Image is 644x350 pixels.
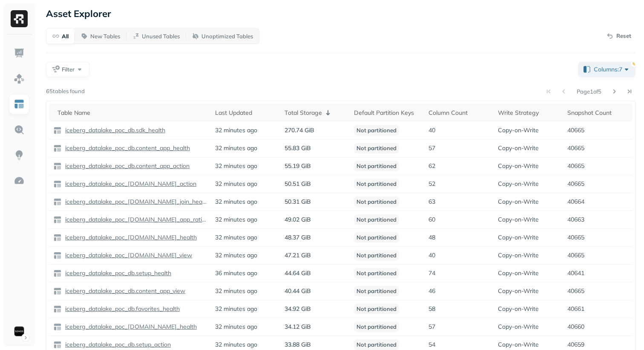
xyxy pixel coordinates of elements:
img: Assets [14,73,25,84]
p: 40 [428,251,489,259]
button: Filter [46,62,89,77]
p: 48.37 GiB [285,233,311,242]
p: 55.83 GiB [285,144,311,152]
p: Not partitioned [354,286,399,296]
p: iceberg_datalake_poc_db.setup_action [63,341,171,349]
div: Table Name [57,109,207,117]
p: 32 minutes ago [215,180,257,188]
p: Asset Explorer [46,8,111,20]
a: iceberg_datalake_poc_db.sdk_health [62,126,165,134]
p: iceberg_datalake_poc_db.favorites_health [63,305,180,313]
p: 50.51 GiB [285,180,311,188]
p: 32 minutes ago [215,305,257,313]
a: iceberg_datalake_poc_[DOMAIN_NAME]_health [62,323,197,331]
div: Default Partition Keys [354,109,420,117]
img: table [53,269,62,278]
a: iceberg_datalake_poc_[DOMAIN_NAME]_view [62,251,192,259]
p: 32 minutes ago [215,233,257,242]
p: 32 minutes ago [215,198,257,206]
p: Copy-on-Write [498,305,539,313]
p: 34.92 GiB [285,305,311,313]
p: 52 [428,180,489,188]
button: Columns:7 [578,62,635,77]
span: Columns: 7 [594,65,631,74]
p: 40659 [567,341,628,349]
p: Unoptimized Tables [201,32,253,40]
p: 40 [428,126,489,134]
p: 32 minutes ago [215,126,257,134]
p: 32 minutes ago [215,251,257,259]
p: 48 [428,233,489,242]
p: Copy-on-Write [498,341,539,349]
p: 50.31 GiB [285,198,311,206]
p: 47.21 GiB [285,251,311,259]
p: Copy-on-Write [498,126,539,134]
p: 40641 [567,269,628,277]
a: iceberg_datalake_poc_db.content_app_health [62,144,190,152]
p: Not partitioned [354,268,399,279]
p: 62 [428,162,489,170]
p: iceberg_datalake_poc_db.content_app_health [63,144,190,152]
img: Ryft [11,10,28,27]
p: 40665 [567,251,628,259]
p: 32 minutes ago [215,216,257,224]
p: 270.74 GiB [285,126,314,134]
p: 46 [428,287,489,295]
a: iceberg_datalake_poc_db.favorites_health [62,305,180,313]
p: 32 minutes ago [215,323,257,331]
p: 40665 [567,162,628,170]
div: Last Updated [215,109,276,117]
p: 74 [428,269,489,277]
p: 40664 [567,198,628,206]
p: iceberg_datalake_poc_[DOMAIN_NAME]_action [63,180,196,188]
div: Column Count [428,109,489,117]
p: iceberg_datalake_poc_[DOMAIN_NAME]_health [63,323,197,331]
p: 34.12 GiB [285,323,311,331]
p: 63 [428,198,489,206]
p: 40665 [567,233,628,242]
img: table [53,251,62,260]
p: 32 minutes ago [215,341,257,349]
p: New Tables [90,32,120,40]
p: 32 minutes ago [215,144,257,152]
p: Not partitioned [354,214,399,225]
p: 40665 [567,126,628,134]
p: Not partitioned [354,339,399,350]
p: iceberg_datalake_poc_db.sdk_health [63,126,165,134]
p: 40660 [567,323,628,331]
p: iceberg_datalake_poc_[DOMAIN_NAME]_view [63,251,192,259]
img: table [53,287,62,296]
p: Copy-on-Write [498,287,539,295]
p: iceberg_datalake_poc_[DOMAIN_NAME]_app_rating_[DATE]_action [63,216,207,224]
p: Page 1 of 5 [577,88,601,95]
img: Asset Explorer [14,99,25,110]
img: table [53,126,62,135]
img: table [53,233,62,242]
p: Copy-on-Write [498,216,539,224]
a: iceberg_datalake_poc_[DOMAIN_NAME]_join_health_event [62,198,207,206]
p: Not partitioned [354,196,399,207]
img: table [53,144,62,153]
p: Copy-on-Write [498,269,539,277]
a: iceberg_datalake_poc_[DOMAIN_NAME]_health [62,233,197,242]
img: table [53,162,62,171]
a: iceberg_datalake_poc_[DOMAIN_NAME]_app_rating_[DATE]_action [62,216,207,224]
a: iceberg_datalake_poc_db.content_app_view [62,287,185,295]
p: 36 minutes ago [215,269,257,277]
p: Copy-on-Write [498,251,539,259]
div: Total Storage [285,108,345,118]
p: iceberg_datalake_poc_[DOMAIN_NAME]_health [63,233,197,242]
p: Copy-on-Write [498,198,539,206]
p: iceberg_datalake_poc_db.content_app_view [63,287,185,295]
p: 32 minutes ago [215,162,257,170]
p: Reset [616,32,631,40]
p: 49.02 GiB [285,216,311,224]
button: Reset [602,29,635,43]
p: Not partitioned [354,179,399,189]
p: 65 tables found [46,87,85,96]
p: 58 [428,305,489,313]
p: 40663 [567,216,628,224]
a: iceberg_datalake_poc_[DOMAIN_NAME]_action [62,180,196,188]
p: Copy-on-Write [498,144,539,152]
p: 40665 [567,180,628,188]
